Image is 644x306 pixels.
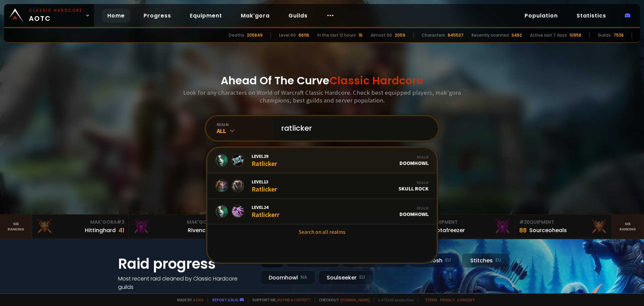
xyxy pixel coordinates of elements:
span: Support me, [248,297,311,302]
div: 16 [359,32,363,38]
div: Ratlicker [252,153,277,168]
a: #2Equipment88Notafreezer [419,215,515,239]
div: Active last 7 days [530,32,567,38]
a: #3Equipment88Sourceoheals [515,215,612,239]
div: In the last 12 hours [317,32,356,38]
span: Classic Hardcore [329,73,423,88]
span: # 3 [519,219,527,225]
div: Doomhowl [399,155,429,166]
div: Stitches [462,253,509,268]
span: v. d752d5 - production [374,297,414,302]
span: Level 29 [252,153,277,159]
div: Notafreezer [433,226,465,234]
a: Consent [457,297,475,302]
a: a fan [193,297,203,302]
a: Mak'gora [235,9,275,23]
small: EU [495,257,501,264]
div: Doomhowl [260,270,316,285]
div: Mak'Gora [133,219,221,226]
small: Classic Hardcore [29,7,83,13]
div: Almost 60 [371,32,392,38]
a: Report a bug [212,297,238,302]
a: Statistics [571,9,611,23]
a: Guilds [283,9,313,23]
h3: Look for any characters on World of Warcraft Classic Hardcore. Check best equipped players, mak'g... [180,89,464,104]
a: Equipment [184,9,227,23]
span: Checkout [315,297,370,302]
div: Hittinghard [85,226,116,234]
small: NA [301,274,307,281]
div: realm [217,122,273,127]
a: Search on all realms [207,224,437,239]
a: Buy me a coffee [277,297,311,302]
a: Progress [138,9,176,23]
div: 2059 [395,32,405,38]
div: Realm [399,206,429,211]
a: Classic HardcoreAOTC [4,4,94,27]
div: Realm [398,180,429,185]
div: Equipment [423,219,511,226]
div: Soulseeker [318,270,373,285]
h1: Raid progress [118,253,252,274]
h1: Ahead Of The Curve [221,73,423,89]
div: Ratlickerr [252,204,279,219]
div: Skull Rock [398,180,429,192]
a: Level24RatlickerrRealmDoomhowl [207,199,437,224]
div: Doomhowl [399,206,429,217]
div: 7538 [613,32,624,38]
a: Mak'Gora#2Rivench100 [129,215,225,239]
div: Deaths [229,32,244,38]
a: Mak'Gora#3Hittinghard41 [32,215,129,239]
div: Guilds [598,32,611,38]
span: Level 13 [252,179,277,185]
div: Level 60 [279,32,296,38]
span: AOTC [29,7,83,24]
a: Seeranking [612,215,644,239]
small: EU [359,274,365,281]
a: Home [102,9,130,23]
small: EU [445,257,451,264]
input: Search a character... [277,116,430,140]
div: Realm [399,155,429,160]
div: 845537 [448,32,464,38]
span: Level 24 [252,204,279,210]
div: Ratlicker [252,179,277,193]
div: 66116 [299,32,309,38]
a: Privacy [440,297,454,302]
div: Nek'Rosh [409,253,459,268]
div: Mak'Gora [36,219,124,226]
div: Sourceoheals [529,226,567,234]
div: All [217,127,273,135]
h4: Most recent raid cleaned by Classic Hardcore guilds [118,274,252,291]
div: 88 [519,226,527,235]
div: 41 [118,226,124,235]
div: Rivench [188,226,209,234]
a: See all progress [118,292,162,299]
a: Level29RatlickerRealmDoomhowl [207,148,437,173]
div: Equipment [519,219,607,226]
span: # 3 [117,219,124,225]
a: Population [519,9,563,23]
a: [DOMAIN_NAME] [340,297,370,302]
div: 205849 [247,32,263,38]
div: 3462 [512,32,522,38]
div: Characters [422,32,445,38]
span: Made by [173,297,203,302]
div: Recently scanned [472,32,509,38]
div: 10958 [570,32,581,38]
a: Level13RatlickerRealmSkull Rock [207,173,437,199]
a: Terms [425,297,437,302]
